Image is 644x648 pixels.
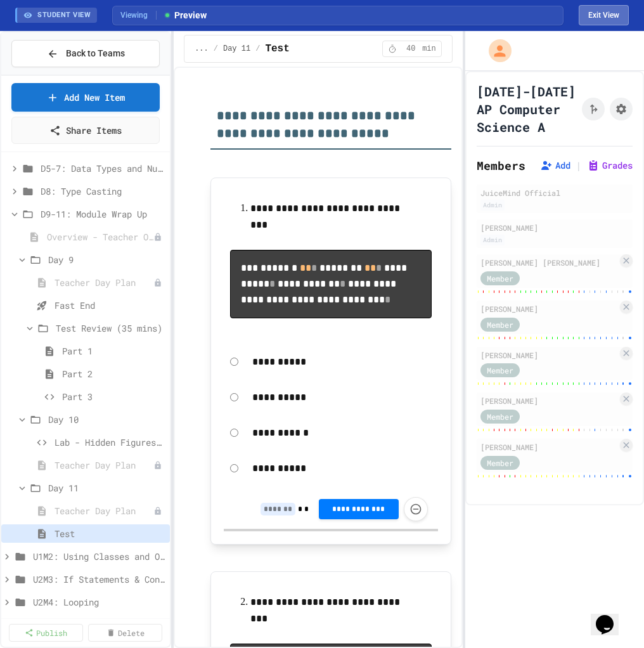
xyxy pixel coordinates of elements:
span: STUDENT VIEW [37,10,91,21]
span: Teacher Day Plan [55,458,153,472]
div: [PERSON_NAME] [480,222,629,233]
span: Preview [163,9,207,22]
span: Test [265,41,289,56]
span: Member [487,319,513,330]
span: Day 11 [223,44,250,54]
div: [PERSON_NAME] [480,441,617,453]
a: Publish [9,624,83,642]
h1: [DATE]-[DATE] AP Computer Science A [477,82,577,136]
span: Part 3 [62,390,165,403]
div: [PERSON_NAME] [480,303,617,314]
span: Day 10 [48,413,165,426]
span: Member [487,457,513,469]
button: Force resubmission of student's answer (Admin only) [404,497,428,521]
span: U2M4: Looping [33,595,165,609]
span: / [255,44,260,54]
span: Lab - Hidden Figures: Launch Weight Calculator [55,436,165,449]
iframe: chat widget [591,597,631,635]
span: ... [195,44,209,54]
span: Viewing [120,10,157,21]
span: Member [487,273,513,284]
div: Unpublished [153,278,162,287]
button: Add [540,159,570,172]
span: Part 2 [62,367,165,380]
span: Day 11 [48,481,165,495]
span: Back to Teams [66,47,125,60]
a: Add New Item [11,83,160,112]
span: Fast End [55,299,165,312]
span: Test [55,527,165,540]
h2: Members [477,157,525,174]
div: Unpublished [153,461,162,470]
div: Admin [480,235,505,245]
span: Teacher Day Plan [55,276,153,289]
span: U2M3: If Statements & Control Flow [33,573,165,586]
div: Unpublished [153,233,162,242]
div: Admin [480,200,505,211]
span: | [576,158,582,173]
span: Day 9 [48,253,165,266]
span: Test Review (35 mins) [56,321,165,335]
span: 40 [401,44,421,54]
div: Unpublished [153,507,162,515]
span: D9-11: Module Wrap Up [41,207,165,221]
div: [PERSON_NAME] [480,349,617,361]
div: [PERSON_NAME] [PERSON_NAME] [480,257,617,268]
span: Member [487,411,513,422]
div: My Account [475,36,515,65]
button: Click to see fork details [582,98,605,120]
button: Grades [587,159,633,172]
a: Share Items [11,117,160,144]
button: Exit student view [579,5,629,25]
div: JuiceMind Official [480,187,629,198]
span: Member [487,365,513,376]
button: Assignment Settings [610,98,633,120]
span: U1M2: Using Classes and Objects [33,550,165,563]
span: Teacher Day Plan [55,504,153,517]
span: Overview - Teacher Only [47,230,153,243]
span: Part 1 [62,344,165,358]
button: Back to Teams [11,40,160,67]
div: [PERSON_NAME] [480,395,617,406]
span: min [422,44,436,54]
span: D8: Type Casting [41,185,165,198]
span: / [214,44,218,54]
span: D5-7: Data Types and Number Calculations [41,162,165,175]
a: Delete [88,624,162,642]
